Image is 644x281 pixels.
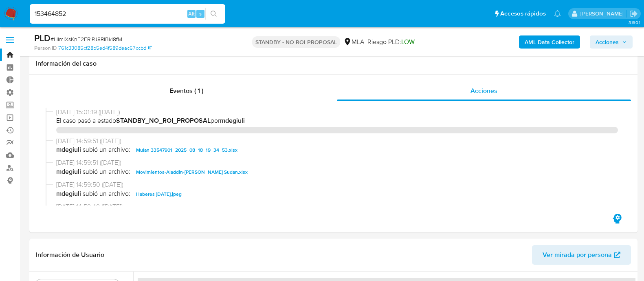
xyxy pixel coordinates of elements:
[629,9,638,18] a: Salir
[343,38,364,46] div: MLA
[519,35,580,49] button: AML Data Collector
[199,10,202,18] span: s
[500,9,546,18] span: Accesos rápidos
[590,35,633,49] button: Acciones
[596,35,619,49] span: Acciones
[34,44,57,52] b: Person ID
[205,8,222,20] button: search-icon
[252,36,340,48] p: STANDBY - NO ROI PROPOSAL
[34,31,51,44] b: PLD
[401,37,415,46] span: LOW
[580,10,626,18] p: emmanuel.vitiello@mercadolibre.com
[554,10,561,17] a: Notificaciones
[36,60,631,68] h1: Información del caso
[188,10,195,18] span: Alt
[470,86,497,95] span: Acciones
[367,38,415,46] span: Riesgo PLD:
[30,9,225,19] input: Buscar usuario o caso...
[543,245,612,265] span: Ver mirada por persona
[58,44,152,52] a: 761c33085cf28b5ed4f589deac67ccbd
[525,35,574,49] b: AML Data Collector
[532,245,631,265] button: Ver mirada por persona
[36,251,104,259] h1: Información de Usuario
[51,35,122,43] span: # HImiXsKnF2ERIPJ8RIBkl8fM
[169,86,203,95] span: Eventos ( 1 )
